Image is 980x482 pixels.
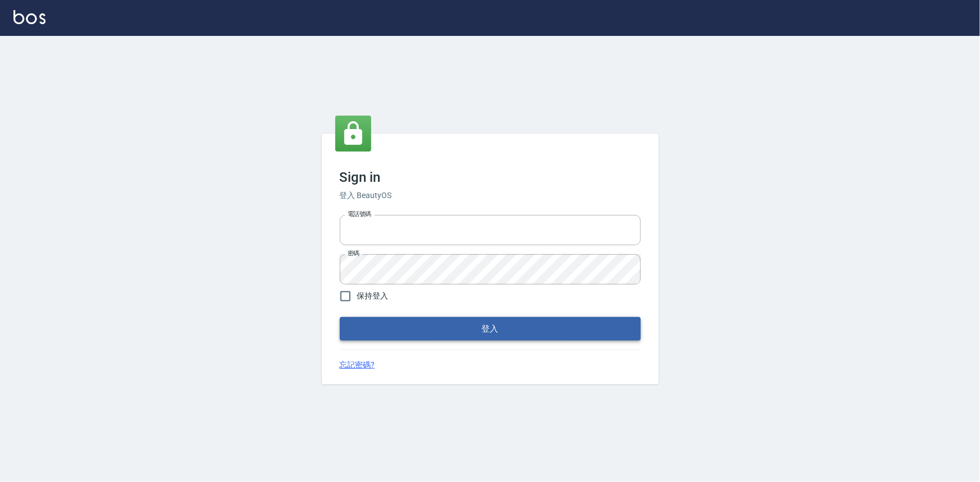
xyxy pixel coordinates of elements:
h3: Sign in [340,169,641,185]
label: 電話號碼 [348,210,371,218]
button: 登入 [340,317,641,341]
label: 密碼 [348,249,359,258]
span: 保持登入 [357,290,389,302]
img: Logo [13,10,45,24]
h6: 登入 BeautyOS [340,190,641,201]
a: 忘記密碼? [340,359,375,371]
